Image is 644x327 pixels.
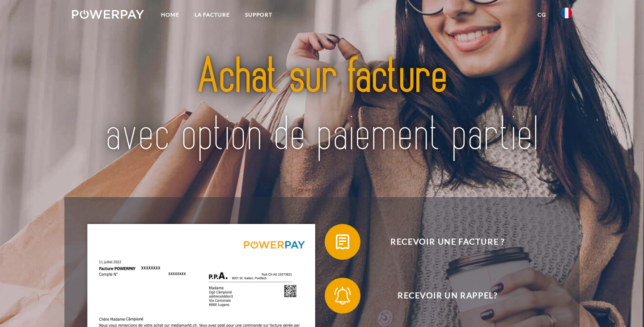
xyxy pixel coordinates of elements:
[331,284,354,307] img: qb_bell.svg
[325,278,557,314] button: Recevoir un rappel?
[97,33,547,180] img: title-powerpay_fr.svg
[338,278,557,314] span: Recevoir un rappel?
[530,7,554,23] a: CG
[237,7,280,23] a: Support
[153,7,187,23] a: Home
[338,224,557,260] span: Recevoir une facture ?
[187,7,237,23] a: LA FACTURE
[72,10,144,19] img: logo-powerpay-white.svg
[325,224,557,260] button: Recevoir une facture ?
[331,231,354,253] img: qb_bill.svg
[561,8,572,18] img: fr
